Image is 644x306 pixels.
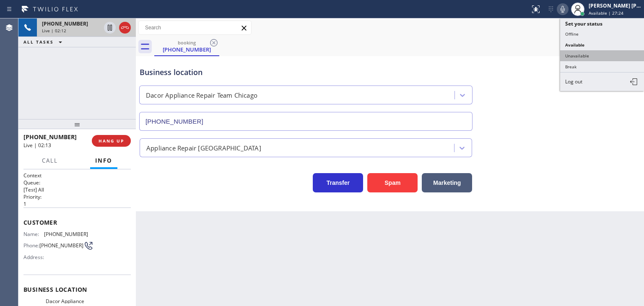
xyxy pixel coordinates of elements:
[90,153,117,169] button: Info
[146,143,261,153] div: Appliance Repair [GEOGRAPHIC_DATA]
[44,231,88,237] span: [PHONE_NUMBER]
[42,20,88,27] span: [PHONE_NUMBER]
[23,193,131,200] h2: Priority:
[23,285,131,293] span: Business location
[42,157,58,164] span: Call
[422,173,472,192] button: Marketing
[367,173,418,192] button: Spam
[140,67,472,78] div: Business location
[155,39,218,46] div: booking
[139,112,473,131] input: Phone Number
[104,22,116,34] button: Hold Customer
[23,39,54,45] span: ALL TASKS
[37,153,63,169] button: Call
[23,142,51,149] span: Live | 02:13
[23,231,44,237] span: Name:
[23,218,131,226] span: Customer
[119,22,131,34] button: Hang up
[23,200,131,207] p: 1
[155,37,218,55] div: (630) 777-8845
[146,91,257,100] div: Dacor Appliance Repair Team Chicago
[23,254,46,260] span: Address:
[23,186,131,193] p: [Test] All
[18,37,70,47] button: ALL TASKS
[557,3,569,15] button: Mute
[99,138,124,144] span: HANG UP
[23,179,131,186] h2: Queue:
[23,133,77,141] span: [PHONE_NUMBER]
[589,10,623,16] span: Available | 27:24
[39,242,83,249] span: [PHONE_NUMBER]
[589,2,641,9] div: [PERSON_NAME] [PERSON_NAME]
[313,173,363,192] button: Transfer
[155,46,218,53] div: [PHONE_NUMBER]
[23,242,39,249] span: Phone:
[23,172,131,179] h1: Context
[92,135,131,147] button: HANG UP
[95,157,112,164] span: Info
[139,21,251,34] input: Search
[42,28,66,34] span: Live | 02:12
